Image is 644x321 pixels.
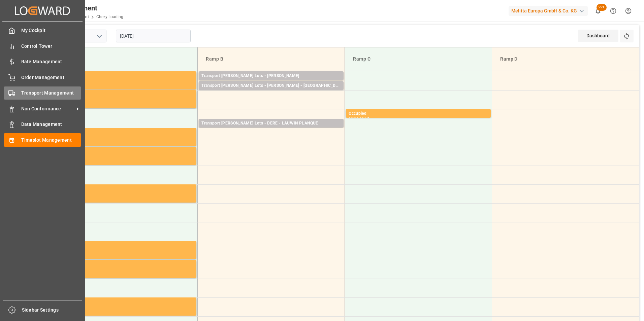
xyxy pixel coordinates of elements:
div: Occupied [349,110,488,117]
div: Occupied [54,186,194,192]
div: Pallets: ,TU: 58,City: [PERSON_NAME],Arrival: [DATE] 00:00:00 [201,127,341,133]
div: Occupied [54,129,194,136]
div: Ramp A [56,53,192,65]
span: Data Management [21,121,82,128]
div: Occupied [54,299,194,306]
span: My Cockpit [21,27,82,34]
div: Transport [PERSON_NAME] Lots - [PERSON_NAME] - [GEOGRAPHIC_DATA] [201,82,341,89]
div: Melitta Europa GmbH & Co. KG [509,6,588,16]
span: Sidebar Settings [22,307,82,314]
div: Ramp C [350,53,486,65]
button: show 100 new notifications [590,3,606,19]
div: Pallets: 5,TU: 121,City: [GEOGRAPHIC_DATA],Arrival: [DATE] 00:00:00 [201,89,341,95]
a: Timeslot Management [4,133,81,146]
div: Occupied [54,261,194,268]
a: Data Management [4,118,81,131]
div: Pallets: 4,TU: 128,City: [GEOGRAPHIC_DATA],Arrival: [DATE] 00:00:00 [201,79,341,85]
button: open menu [94,31,104,41]
div: Ramp D [497,53,634,65]
button: Melitta Europa GmbH & Co. KG [509,4,590,17]
span: Transport Management [21,90,82,97]
div: 09:15 [359,117,369,120]
a: Transport Management [4,86,81,100]
span: Rate Management [21,58,82,65]
div: Transport [PERSON_NAME] Lots - DERE - LAUWIN PLANQUE [201,120,341,127]
span: Order Management [21,74,82,81]
div: Occupied [54,242,194,249]
button: Help Center [606,3,621,19]
a: Control Tower [4,39,81,52]
div: 09:00 [349,117,358,120]
div: Dashboard [578,30,618,42]
div: Occupied [54,148,194,155]
a: Order Management [4,71,81,84]
div: Occupied [54,73,194,79]
span: Non Conformance [21,105,74,112]
div: - [358,117,359,120]
span: Control Tower [21,43,82,50]
span: 99+ [597,4,607,11]
a: Rate Management [4,55,81,68]
div: Ramp B [203,53,339,65]
div: Transport [PERSON_NAME] Lots - [PERSON_NAME] [201,73,341,79]
div: Occupied [54,92,194,98]
input: DD-MM-YYYY [116,30,191,42]
a: My Cockpit [4,24,81,37]
span: Timeslot Management [21,137,82,144]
